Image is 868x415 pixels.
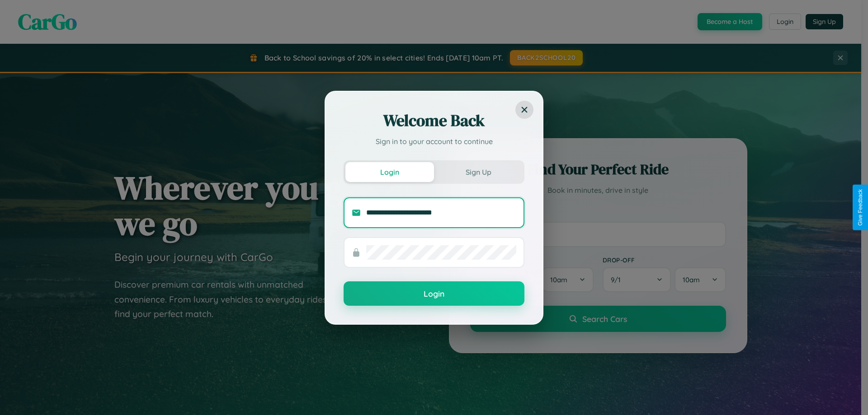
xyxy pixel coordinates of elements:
[857,189,863,226] div: Give Feedback
[344,110,524,131] h2: Welcome Back
[434,162,523,182] button: Sign Up
[344,136,524,147] p: Sign in to your account to continue
[345,162,434,182] button: Login
[344,281,524,306] button: Login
